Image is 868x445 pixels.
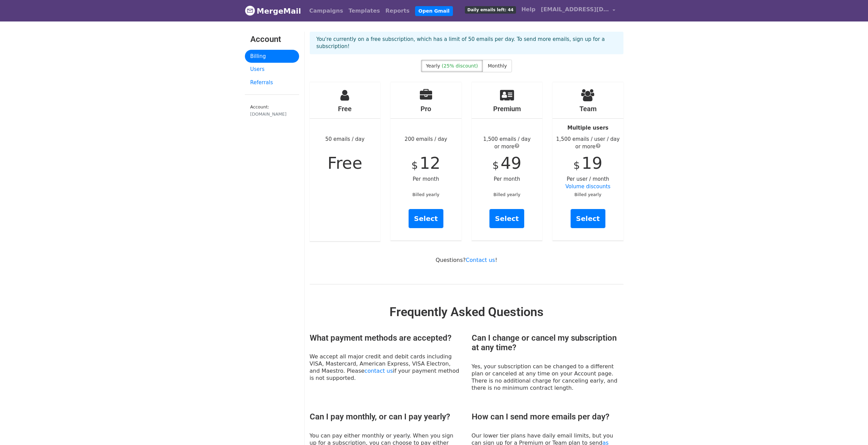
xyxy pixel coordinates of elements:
a: Select [409,209,443,228]
a: Help [519,3,538,16]
span: Daily emails left: 44 [465,6,516,14]
a: Billing [245,50,299,63]
a: Select [489,209,524,228]
a: Reports [383,4,412,18]
small: Billed yearly [574,192,601,197]
span: 19 [582,153,602,173]
p: We accept all major credit and debit cards including VISA, Mastercard, American Express, VISA Ele... [310,353,461,382]
span: (25% discount) [442,63,478,69]
a: Contact us [466,257,495,263]
a: [EMAIL_ADDRESS][DOMAIN_NAME] [538,3,618,19]
h2: Frequently Asked Questions [310,305,623,320]
strong: Multiple users [568,125,608,131]
a: Daily emails left: 44 [462,3,518,16]
span: $ [573,159,580,171]
h3: Account [250,34,294,44]
a: Open Gmail [415,6,453,16]
div: 50 emails / day [310,82,381,241]
p: Questions? ! [310,256,623,264]
small: Billed yearly [412,192,439,197]
a: Referrals [245,76,299,89]
div: [DOMAIN_NAME] [250,111,294,117]
div: Per user / month [553,82,623,240]
a: Campaigns [307,4,346,18]
span: 49 [501,153,521,173]
small: Billed yearly [494,192,520,197]
a: Users [245,63,299,76]
small: Account: [250,104,294,117]
div: 1,500 emails / user / day or more [553,135,623,151]
span: $ [411,159,418,171]
a: Volume discounts [565,183,610,190]
h4: Team [553,105,623,113]
h3: Can I pay monthly, or can I pay yearly? [310,412,461,422]
a: contact us [365,368,393,374]
span: [EMAIL_ADDRESS][DOMAIN_NAME] [541,5,609,14]
span: 12 [420,153,440,173]
div: 1,500 emails / day or more [472,135,543,151]
h4: Premium [472,105,543,113]
span: Yearly [426,63,440,69]
div: Per month [472,82,543,240]
h3: How can I send more emails per day? [472,412,623,422]
a: MergeMail [245,4,301,18]
p: You're currently on a free subscription, which has a limit of 50 emails per day. To send more ema... [317,36,617,50]
a: Templates [346,4,383,18]
span: $ [492,159,499,171]
h4: Pro [391,105,461,113]
span: Free [327,153,362,173]
h4: Free [310,105,381,113]
p: Yes, your subscription can be changed to a different plan or canceled at any time on your Account... [472,363,623,391]
span: Monthly [488,63,507,69]
a: Select [571,209,605,228]
h3: What payment methods are accepted? [310,333,461,343]
div: 200 emails / day Per month [391,82,461,240]
img: MergeMail logo [245,5,255,16]
h3: Can I change or cancel my subscription at any time? [472,333,623,353]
